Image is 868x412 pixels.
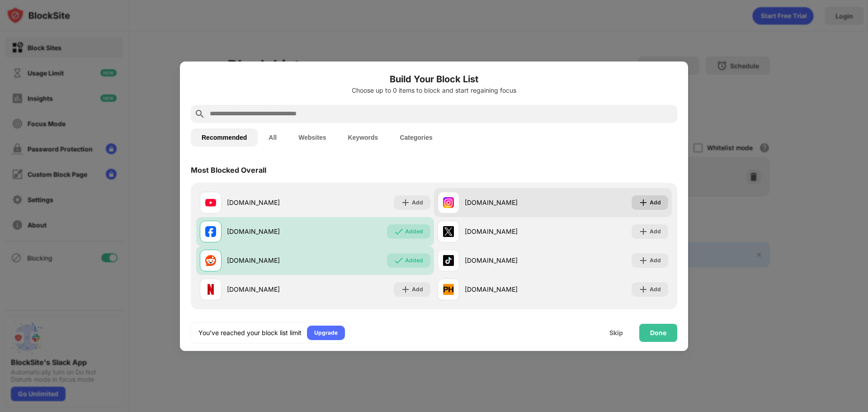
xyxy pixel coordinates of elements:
div: Add [650,256,661,265]
img: favicons [205,226,216,237]
img: favicons [205,255,216,266]
div: Added [405,256,423,265]
div: Added [405,227,423,236]
img: favicons [443,255,454,266]
div: [DOMAIN_NAME] [227,227,315,236]
div: Most Blocked Overall [191,166,266,175]
button: Keywords [337,128,389,147]
img: search.svg [194,109,205,119]
div: Choose up to 0 items to block and start regaining focus [191,87,677,94]
div: [DOMAIN_NAME] [465,227,553,236]
div: Skip [609,329,623,336]
div: [DOMAIN_NAME] [227,256,315,265]
div: Done [650,329,666,336]
h6: Build Your Block List [191,72,677,86]
img: favicons [205,197,216,208]
img: favicons [443,284,454,295]
div: [DOMAIN_NAME] [227,198,315,207]
div: [DOMAIN_NAME] [227,284,315,294]
div: Add [650,285,661,294]
button: Recommended [191,128,258,147]
div: Upgrade [314,328,338,337]
img: favicons [443,197,454,208]
button: Websites [288,128,337,147]
button: All [258,128,288,147]
div: You’ve reached your block list limit [198,328,302,337]
div: [DOMAIN_NAME] [465,284,553,294]
div: Add [650,198,661,207]
img: favicons [205,284,216,295]
button: Categories [389,128,443,147]
div: Add [650,227,661,236]
div: [DOMAIN_NAME] [465,198,553,207]
img: favicons [443,226,454,237]
div: Add [412,198,423,207]
div: Add [412,285,423,294]
div: [DOMAIN_NAME] [465,256,553,265]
